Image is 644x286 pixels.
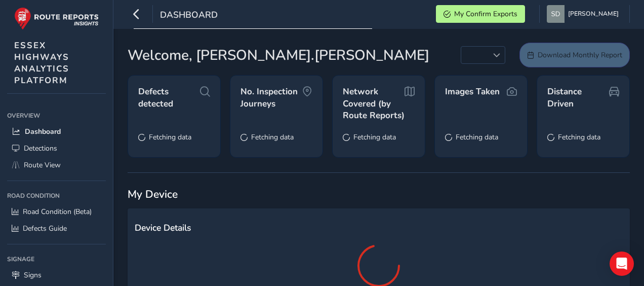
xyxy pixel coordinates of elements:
[7,140,106,157] a: Detections
[149,132,191,142] span: Fetching data
[128,45,429,66] span: Welcome, [PERSON_NAME].[PERSON_NAME]
[24,144,57,153] span: Detections
[558,132,600,142] span: Fetching data
[23,224,67,233] span: Defects Guide
[568,5,619,23] span: [PERSON_NAME]
[353,132,396,142] span: Fetching data
[7,220,106,237] a: Defects Guide
[610,252,634,276] div: Open Intercom Messenger
[7,203,106,220] a: Road Condition (Beta)
[7,157,106,173] a: Route View
[547,86,609,110] span: Distance Driven
[24,160,61,170] span: Route View
[138,86,200,110] span: Defects detected
[160,9,218,23] span: Dashboard
[7,108,106,123] div: Overview
[14,40,69,86] span: ESSEX HIGHWAYS ANALYTICS PLATFORM
[128,187,178,201] span: My Device
[135,223,623,233] h2: Device Details
[7,188,106,203] div: Road Condition
[7,123,106,140] a: Dashboard
[7,267,106,283] a: Signs
[436,5,525,23] button: My Confirm Exports
[547,5,622,23] button: [PERSON_NAME]
[343,86,405,122] span: Network Covered (by Route Reports)
[24,270,42,280] span: Signs
[25,127,61,136] span: Dashboard
[7,252,106,267] div: Signage
[456,132,498,142] span: Fetching data
[251,132,294,142] span: Fetching data
[14,7,99,30] img: rr logo
[547,5,565,23] img: diamond-layout
[23,207,92,217] span: Road Condition (Beta)
[445,86,500,98] span: Images Taken
[454,9,517,19] span: My Confirm Exports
